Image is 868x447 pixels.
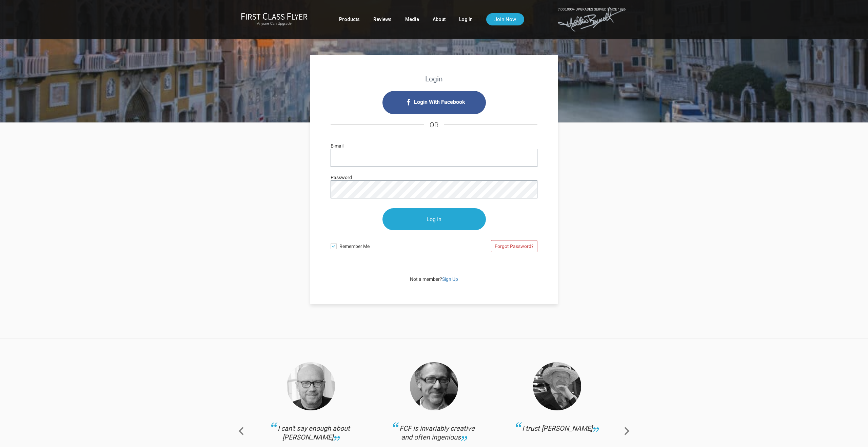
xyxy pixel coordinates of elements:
[410,276,458,282] span: Not a member?
[241,21,308,26] small: Anyone Can Upgrade
[491,240,537,252] a: Forgot Password?
[331,114,537,135] h4: OR
[382,91,486,114] i: Login with Facebook
[442,276,458,282] a: Sign Up
[410,362,458,410] img: Thomas.png
[287,362,335,410] img: Haggis-v2.png
[414,97,465,108] span: Login With Facebook
[533,362,581,410] img: Collins.png
[241,13,308,20] img: First Class Flyer
[425,75,443,83] strong: Login
[339,13,360,25] a: Products
[433,13,446,25] a: About
[236,424,246,442] a: Previous slide
[405,13,419,25] a: Media
[331,142,343,150] label: E-mail
[339,240,434,250] span: Remember Me
[486,13,524,25] a: Join Now
[622,424,632,442] a: Next slide
[382,208,486,230] input: Log In
[241,13,308,26] a: First Class FlyerAnyone Can Upgrade
[459,13,473,25] a: Log In
[331,174,352,181] label: Password
[373,13,392,25] a: Reviews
